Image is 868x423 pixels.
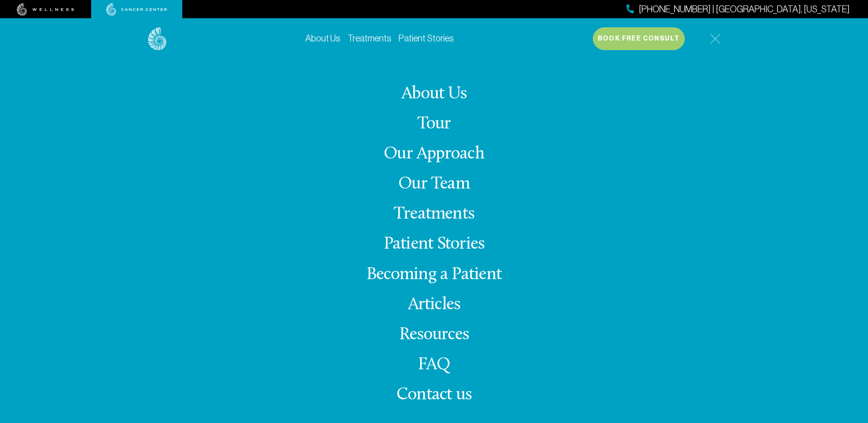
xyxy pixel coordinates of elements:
[627,3,850,16] a: [PHONE_NUMBER] | [GEOGRAPHIC_DATA], [US_STATE]
[398,175,470,193] a: Our Team
[399,326,469,344] a: Resources
[106,3,167,16] img: cancer center
[348,33,391,43] a: Treatments
[305,33,340,43] a: About Us
[384,145,484,163] a: Our Approach
[384,235,485,253] a: Patient Stories
[394,205,474,223] a: Treatments
[148,27,167,51] img: logo
[710,34,720,44] img: icon-hamburger
[366,266,502,284] a: Becoming a Patient
[401,85,467,103] a: About Us
[417,115,451,133] a: Tour
[593,27,685,50] button: Book Free Consult
[396,386,472,404] span: Contact us
[399,33,454,43] a: Patient Stories
[639,3,850,16] span: [PHONE_NUMBER] | [GEOGRAPHIC_DATA], [US_STATE]
[408,296,461,314] a: Articles
[418,356,451,374] a: FAQ
[17,3,74,16] img: wellness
